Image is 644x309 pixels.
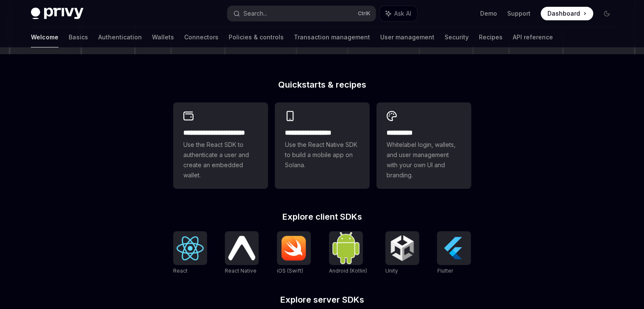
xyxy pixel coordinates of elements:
img: dark logo [31,8,83,19]
img: Flutter [440,235,467,262]
h2: Explore client SDKs [173,212,471,221]
span: Use the React SDK to authenticate a user and create an embedded wallet. [183,140,258,180]
a: React NativeReact Native [225,231,259,275]
span: Dashboard [547,9,580,18]
img: Unity [389,235,416,262]
a: Transaction management [294,27,370,47]
span: Unity [385,268,398,274]
a: Connectors [184,27,218,47]
a: Demo [480,9,497,18]
a: Authentication [98,27,142,47]
h2: Quickstarts & recipes [173,80,471,89]
span: Use the React Native SDK to build a mobile app on Solana. [285,140,359,170]
a: iOS (Swift)iOS (Swift) [277,231,311,275]
img: React Native [228,236,255,260]
a: Basics [69,27,88,47]
a: Wallets [152,27,174,47]
span: Ask AI [394,9,411,18]
a: FlutterFlutter [437,231,471,275]
a: ReactReact [173,231,207,275]
span: Flutter [437,268,453,274]
img: Android (Kotlin) [332,232,359,264]
span: React Native [225,268,257,274]
a: Security [445,27,469,47]
a: **** **** **** ***Use the React Native SDK to build a mobile app on Solana. [275,102,370,189]
button: Toggle dark mode [600,7,614,20]
div: Search... [243,8,267,19]
a: UnityUnity [385,231,419,275]
span: iOS (Swift) [277,268,303,274]
h2: Explore server SDKs [173,295,471,304]
img: React [177,236,204,260]
a: Support [507,9,531,18]
button: Ask AI [380,6,417,21]
a: Dashboard [541,7,593,20]
a: API reference [513,27,553,47]
button: Search...CtrlK [227,6,376,21]
a: Welcome [31,27,58,47]
a: Policies & controls [229,27,284,47]
span: Android (Kotlin) [329,268,367,274]
a: **** *****Whitelabel login, wallets, and user management with your own UI and branding. [376,102,471,189]
img: iOS (Swift) [280,235,307,261]
a: Recipes [479,27,503,47]
span: Whitelabel login, wallets, and user management with your own UI and branding. [387,140,461,180]
span: React [173,268,188,274]
span: Ctrl K [358,10,370,17]
a: User management [380,27,434,47]
a: Android (Kotlin)Android (Kotlin) [329,231,367,275]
